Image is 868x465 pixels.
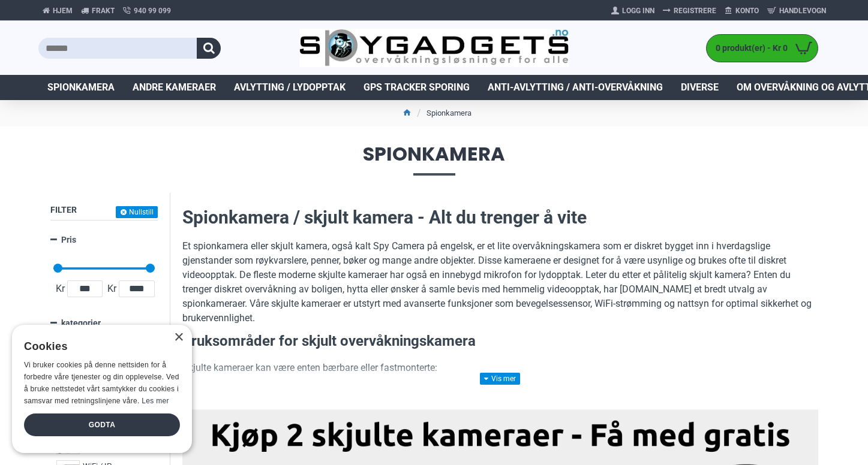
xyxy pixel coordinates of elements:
button: Nullstill [116,206,158,218]
span: Frakt [92,5,115,16]
div: Close [174,333,183,342]
span: GPS Tracker Sporing [364,80,470,95]
p: Skjulte kameraer kan være enten bærbare eller fastmonterte: [182,361,818,375]
a: Handlevogn [763,1,830,20]
span: Logg Inn [622,5,654,16]
span: 940 99 099 [134,5,171,16]
a: kategorier [50,313,158,334]
h3: Bruksområder for skjult overvåkningskamera [182,331,818,352]
span: Andre kameraer [133,80,216,95]
span: Konto [735,5,759,16]
span: Registrere [674,5,716,16]
span: 0 produkt(er) - Kr 0 [707,42,791,55]
a: Anti-avlytting / Anti-overvåkning [479,75,672,100]
span: Handlevogn [779,5,826,16]
div: Godta [24,413,180,436]
span: Filter [50,205,77,215]
span: Vi bruker cookies på denne nettsiden for å forbedre våre tjenester og din opplevelse. Ved å bruke... [24,361,179,404]
a: Konto [720,1,763,20]
a: Logg Inn [607,1,659,20]
a: GPS Tracker Sporing [355,75,479,100]
span: Diverse [681,80,719,95]
strong: Bærbare spionkameraer: [206,382,316,394]
a: Andre kameraer [124,75,225,100]
a: Pris [50,230,158,250]
a: Diverse [672,75,728,100]
span: Hjem [53,5,73,16]
a: Avlytting / Lydopptak [225,75,355,100]
span: Spionkamera [47,80,115,95]
span: Kr [105,282,119,296]
span: Avlytting / Lydopptak [234,80,346,95]
span: Kr [53,282,67,296]
img: SpyGadgets.no [299,29,569,68]
a: Spionkamera [38,75,124,100]
div: Cookies [24,334,172,360]
li: Disse kan tas med overalt og brukes til skjult filming i situasjoner der diskresjon er nødvendig ... [206,381,818,410]
span: Spionkamera [38,144,830,175]
a: 0 produkt(er) - Kr 0 [707,35,818,62]
a: Les mer, opens a new window [142,397,169,405]
a: Registrere [659,1,720,20]
h2: Spionkamera / skjult kamera - Alt du trenger å vite [182,205,818,230]
span: Anti-avlytting / Anti-overvåkning [488,80,663,95]
p: Et spionkamera eller skjult kamera, også kalt Spy Camera på engelsk, er et lite overvåkningskamer... [182,239,818,325]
